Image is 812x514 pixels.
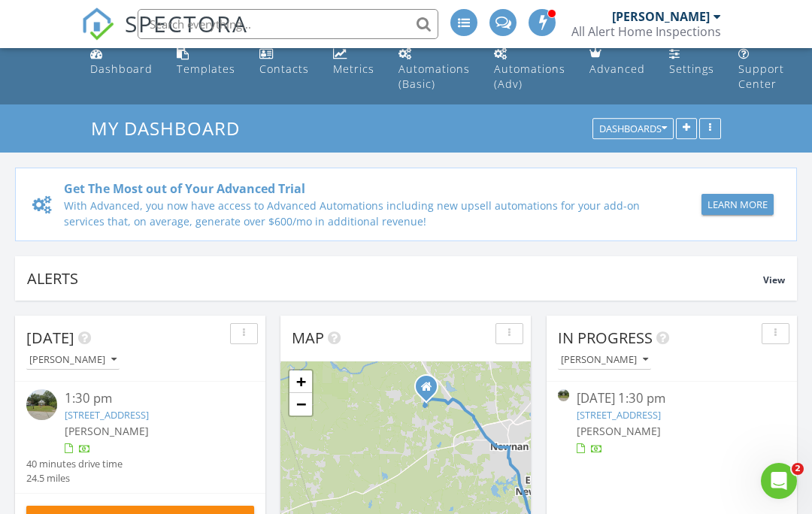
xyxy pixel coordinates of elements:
[732,41,790,98] a: Support Center
[64,180,661,198] div: Get The Most out of Your Advanced Trial
[90,62,153,76] div: Dashboard
[571,24,721,39] div: All Alert Home Inspections
[488,41,571,98] a: Automations (Advanced)
[792,463,804,475] span: 2
[558,389,569,401] img: streetview
[669,62,714,76] div: Settings
[27,268,763,289] div: Alerts
[558,350,651,370] button: [PERSON_NAME]
[327,41,380,83] a: Metrics
[589,62,645,76] div: Advanced
[583,41,651,83] a: Advanced
[81,8,114,41] img: The Best Home Inspection Software - Spectora
[65,408,149,422] a: [STREET_ADDRESS]
[171,41,241,83] a: Templates
[494,62,565,91] div: Automations (Adv)
[558,328,653,348] span: In Progress
[29,355,117,365] div: [PERSON_NAME]
[763,274,785,286] span: View
[26,328,74,348] span: [DATE]
[738,62,784,91] div: Support Center
[81,20,248,52] a: SPECTORA
[663,41,720,83] a: Settings
[26,471,123,485] div: 24.5 miles
[91,116,253,141] a: My Dashboard
[558,389,786,456] a: [DATE] 1:30 pm [STREET_ADDRESS] [PERSON_NAME]
[398,62,470,91] div: Automations (Basic)
[177,62,235,76] div: Templates
[253,41,315,83] a: Contacts
[333,62,374,76] div: Metrics
[577,408,661,422] a: [STREET_ADDRESS]
[577,389,767,408] div: [DATE] 1:30 pm
[259,62,309,76] div: Contacts
[65,389,235,408] div: 1:30 pm
[289,393,312,416] a: Zoom out
[289,370,312,393] a: Zoom in
[292,328,324,348] span: Map
[26,389,57,420] img: streetview
[612,9,710,24] div: [PERSON_NAME]
[707,198,768,213] div: Learn More
[26,457,123,471] div: 40 minutes drive time
[761,463,797,499] iframe: Intercom live chat
[65,424,149,438] span: [PERSON_NAME]
[84,41,159,83] a: Dashboard
[26,389,254,485] a: 1:30 pm [STREET_ADDRESS] [PERSON_NAME] 40 minutes drive time 24.5 miles
[26,350,120,370] button: [PERSON_NAME]
[138,9,438,39] input: Search everything...
[392,41,476,98] a: Automations (Basic)
[577,424,661,438] span: [PERSON_NAME]
[64,198,661,229] div: With Advanced, you now have access to Advanced Automations including new upsell automations for y...
[426,386,435,395] div: 40 W Fork dr. , Newnan GA 30263
[701,194,774,215] button: Learn More
[599,124,667,135] div: Dashboards
[561,355,648,365] div: [PERSON_NAME]
[592,119,674,140] button: Dashboards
